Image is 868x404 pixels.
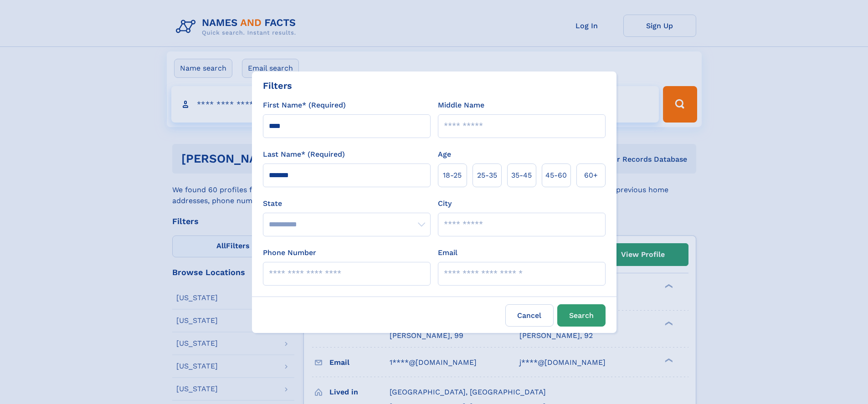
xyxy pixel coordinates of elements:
[511,170,532,181] span: 35‑45
[545,170,567,181] span: 45‑60
[557,304,606,327] button: Search
[263,79,292,92] div: Filters
[438,198,452,209] label: City
[438,149,451,160] label: Age
[438,100,484,111] label: Middle Name
[263,247,316,258] label: Phone Number
[443,170,462,181] span: 18‑25
[263,100,346,111] label: First Name* (Required)
[263,149,345,160] label: Last Name* (Required)
[584,170,598,181] span: 60+
[438,247,457,258] label: Email
[505,304,554,327] label: Cancel
[263,198,431,209] label: State
[477,170,497,181] span: 25‑35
